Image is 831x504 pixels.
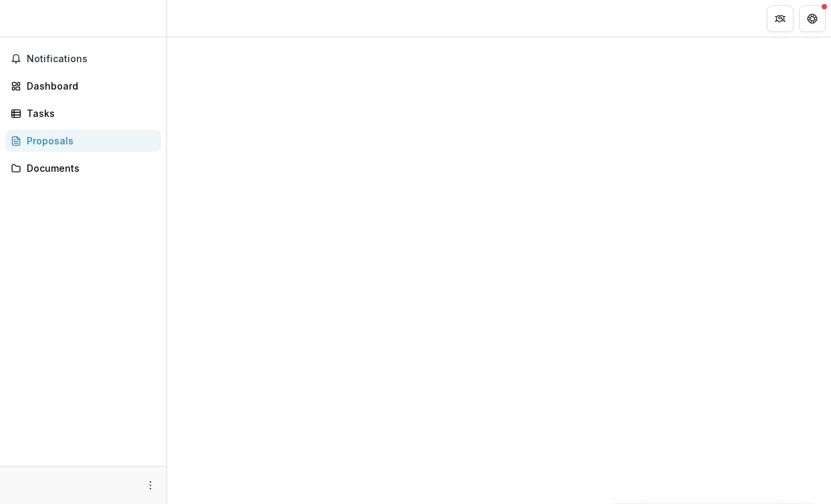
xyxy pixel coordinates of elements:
div: Documents [27,161,150,175]
div: Proposals [27,134,150,148]
button: Partners [767,5,794,32]
a: Documents [5,157,161,179]
span: Notifications [27,53,156,65]
div: Tasks [27,106,150,120]
a: Dashboard [5,75,161,97]
a: Tasks [5,102,161,124]
div: Dashboard [27,79,150,93]
button: Notifications [5,48,161,70]
a: Proposals [5,130,161,152]
button: More [142,477,158,493]
button: Get Help [799,5,826,32]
